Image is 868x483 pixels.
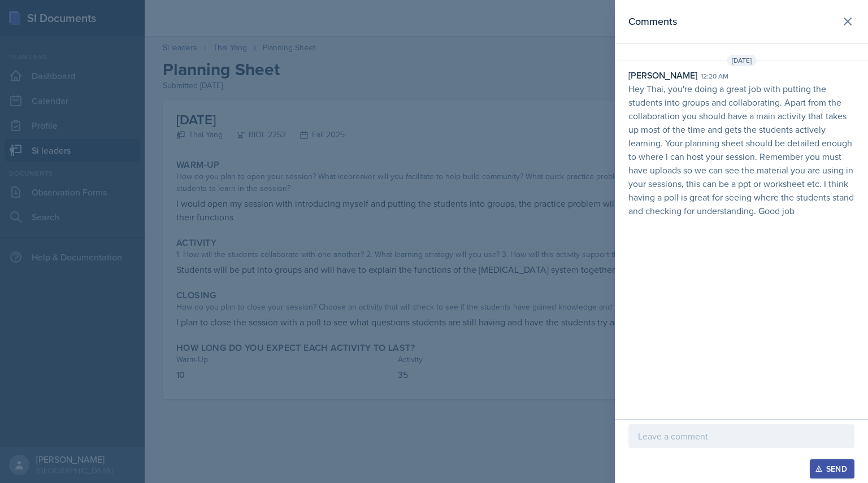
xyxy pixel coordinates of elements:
[628,68,697,82] div: [PERSON_NAME]
[817,464,847,473] div: Send
[810,459,854,478] button: Send
[628,82,854,217] p: Hey Thai, you're doing a great job with putting the students into groups and collaborating. Apart...
[701,71,728,81] div: 12:20 am
[628,14,677,29] h2: Comments
[727,55,757,66] span: [DATE]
